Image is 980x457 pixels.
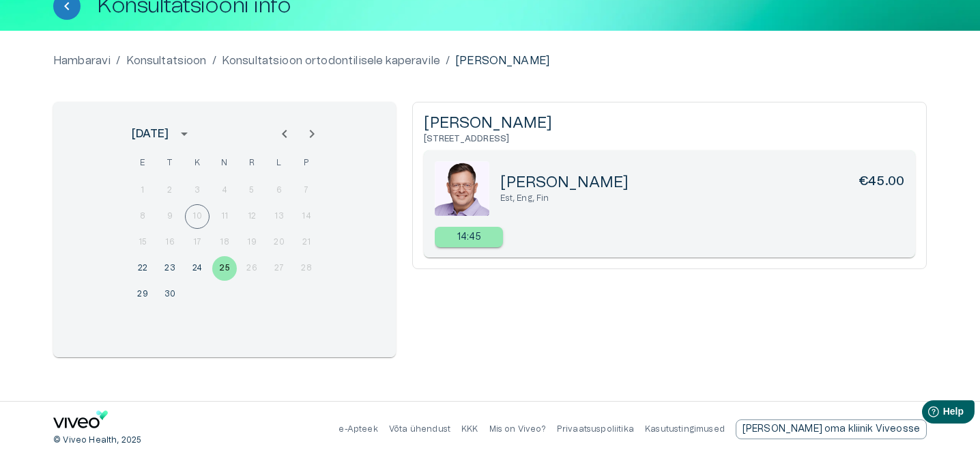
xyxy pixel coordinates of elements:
p: Mis on Viveo? [489,424,546,435]
p: Võta ühendust [389,424,450,435]
button: calendar view is open, switch to year view [173,122,196,146]
h5: [PERSON_NAME] [500,173,629,193]
p: / [212,53,216,69]
p: 14:45 [457,230,482,245]
button: 24 [185,256,210,281]
h6: €45.00 [859,173,904,193]
p: [PERSON_NAME] oma kliinik Viveosse [743,422,920,437]
p: / [116,53,120,69]
a: KKK [461,425,478,433]
button: 23 [158,256,182,281]
a: Privaatsuspoliitika [557,425,634,433]
button: 22 [130,256,155,281]
p: [PERSON_NAME] [455,53,549,69]
div: [PERSON_NAME] oma kliinik Viveosse [736,419,927,439]
span: kolmapäev [185,150,210,177]
h5: [PERSON_NAME] [424,113,915,133]
p: Est, Eng, Fin [500,193,904,204]
p: / [446,53,450,69]
button: 30 [158,282,182,307]
a: Kasutustingimused [645,425,725,433]
p: © Viveo Health, 2025 [53,434,141,446]
span: teisipäev [158,150,182,177]
span: reede [240,150,264,177]
div: [DATE] [132,126,169,142]
a: Navigate to home page [53,411,108,433]
button: 29 [130,282,155,307]
a: Hambaravi [53,53,111,69]
a: Konsultatsioon ortodontilisele kaperavile [222,53,440,69]
a: e-Apteek [338,425,377,433]
h6: [STREET_ADDRESS] [424,133,915,145]
div: 14:45 [435,227,503,247]
button: 25 [212,256,237,281]
img: 80.png [435,161,489,216]
a: Select new timeslot for rescheduling [435,227,503,247]
span: neljapäev [212,150,237,177]
button: Next month [298,120,326,148]
a: Konsultatsioon [126,53,207,69]
span: laupäev [267,150,291,177]
iframe: Help widget launcher [874,395,980,433]
span: pühapäev [294,150,319,177]
a: Send email to partnership request to viveo [736,419,927,439]
span: esmaspäev [130,150,155,177]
